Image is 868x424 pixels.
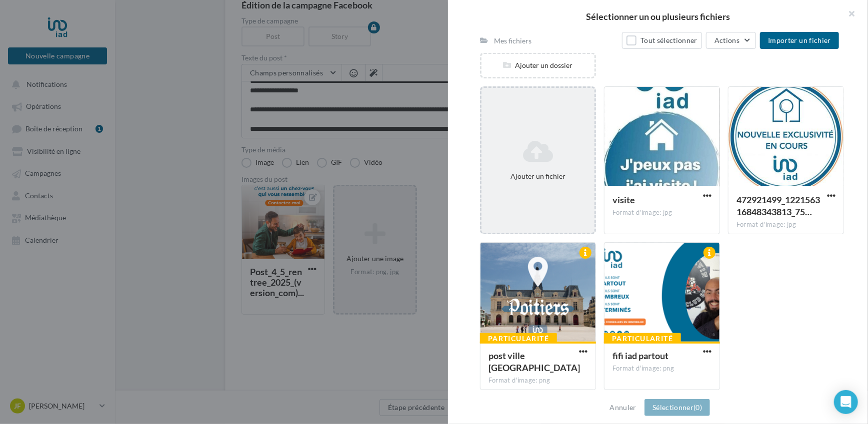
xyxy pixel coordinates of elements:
div: Open Intercom Messenger [834,390,858,414]
span: Importer un fichier [768,36,831,44]
span: post ville poitiers [488,350,580,373]
button: Actions [706,32,756,49]
div: Ajouter un dossier [481,60,594,70]
button: Importer un fichier [760,32,839,49]
button: Sélectionner(0) [644,399,710,416]
button: Annuler [606,402,640,414]
h2: Sélectionner un ou plusieurs fichiers [464,12,852,21]
div: Format d'image: png [488,376,587,385]
div: Format d'image: png [612,364,711,373]
span: (0) [693,403,702,412]
span: visite [612,194,635,205]
div: Format d'image: jpg [612,208,711,217]
span: Actions [714,36,739,44]
span: 472921499_122156316848343813_7570835523007069214_n [736,194,820,217]
div: Particularité [480,333,557,344]
button: Tout sélectionner [622,32,702,49]
div: Mes fichiers [494,36,531,46]
div: Format d'image: jpg [736,220,835,229]
span: fifi iad partout [612,350,668,361]
div: Particularité [604,333,681,344]
div: Ajouter un fichier [485,171,590,181]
